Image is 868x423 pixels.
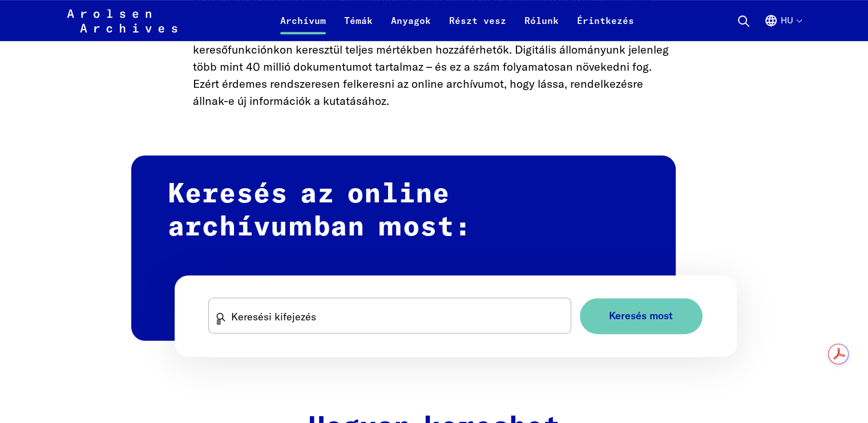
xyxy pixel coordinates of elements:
button: Keresés most [580,298,703,334]
a: Érintkezés [568,14,643,41]
a: Anyagok [382,14,440,41]
font: Rólunk [524,15,559,26]
font: Keresés az online archívumban most: [168,181,471,241]
a: Rólunk [515,14,568,41]
a: Témák [335,14,382,41]
font: Archívum [280,15,326,26]
font: hu [780,15,793,26]
font: Részt vesz [449,15,506,26]
a: Archívum [271,14,335,41]
font: Érintkezés [577,15,634,26]
nav: Elsődleges [271,7,643,34]
font: Anyagok [391,15,431,26]
font: Témák [344,15,373,26]
a: Részt vesz [440,14,515,41]
button: Angol, nyelvválasztás [764,14,801,41]
font: Keresés most [609,309,673,322]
